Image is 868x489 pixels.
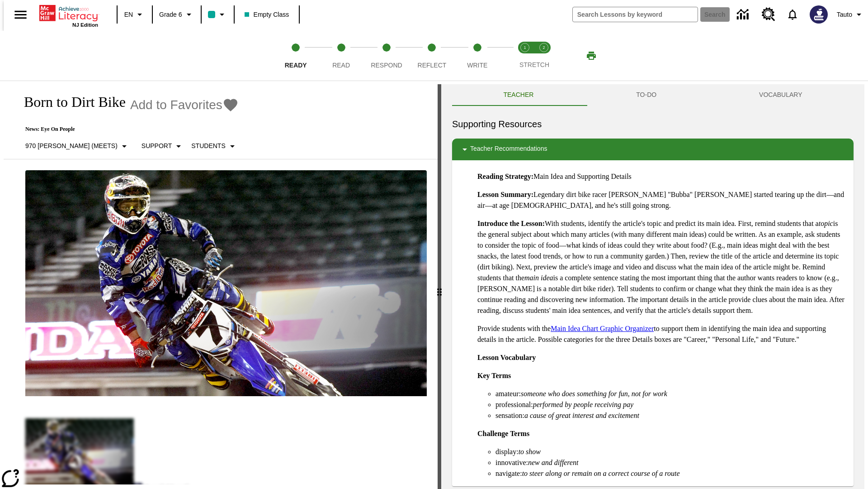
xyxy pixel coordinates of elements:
li: amateur: [495,388,846,399]
span: NJ Edition [72,22,98,28]
div: Instructional Panel Tabs [452,84,854,106]
strong: Reading Strategy: [477,173,533,180]
p: With students, identify the article's topic and predict its main idea. First, remind students tha... [477,218,846,316]
button: Class color is teal. Change class color [204,6,231,23]
em: someone who does something for fun, not for work [521,390,667,398]
h6: Supporting Resources [452,117,854,131]
strong: Lesson Summary: [477,191,533,198]
em: topic [819,220,833,227]
span: Ready [285,62,307,69]
li: navigate: [495,468,846,479]
span: Respond [371,62,402,69]
li: sensation: [495,410,846,421]
button: Ready step 1 of 5 [269,31,322,81]
button: TO-DO [585,84,708,106]
strong: Key Terms [477,372,511,379]
li: display: [495,446,846,457]
button: Read step 2 of 5 [315,31,367,81]
p: Main Idea and Supporting Details [477,171,846,182]
span: EN [124,10,133,19]
em: performed by people receiving pay [533,401,633,408]
div: Home [39,3,98,28]
p: Teacher Recommendations [470,144,547,155]
button: Grade: Grade 6, Select a grade [156,6,198,23]
div: Press Enter or Spacebar and then press right and left arrow keys to move the slider [438,84,441,489]
strong: Introduce the Lesson: [477,220,545,227]
button: Select a new avatar [804,3,833,26]
button: Profile/Settings [833,6,868,23]
span: Add to Favorites [130,98,222,112]
img: Avatar [810,5,828,24]
button: Scaffolds, Support [138,138,188,154]
span: Read [332,62,350,69]
span: Reflect [418,62,447,69]
button: VOCABULARY [708,84,854,106]
a: Main Idea Chart Graphic Organizer [551,325,654,332]
p: Provide students with the to support them in identifying the main idea and supporting details in ... [477,323,846,345]
span: Tauto [837,10,852,19]
input: search field [573,7,698,22]
li: professional: [495,399,846,410]
a: Data Center [731,2,756,27]
button: Teacher [452,84,585,106]
div: Teacher Recommendations [452,139,854,160]
div: reading [4,84,438,484]
text: 1 [524,45,526,50]
em: a cause of great interest and excitement [524,412,639,419]
a: Notifications [781,3,804,26]
span: Write [467,62,487,69]
span: STRETCH [519,61,549,68]
div: activity [441,84,864,489]
em: new and different [528,459,578,466]
button: Add to Favorites - Born to Dirt Bike [130,97,239,113]
em: to steer along or remain on a correct course of a route [522,470,680,477]
em: main idea [524,274,553,282]
button: Respond step 3 of 5 [360,31,413,81]
span: Grade 6 [159,10,182,19]
button: Stretch Respond step 2 of 2 [531,31,557,81]
button: Open side menu [7,1,34,28]
button: Stretch Read step 1 of 2 [512,31,538,81]
p: 970 [PERSON_NAME] (Meets) [25,141,118,151]
img: Motocross racer James Stewart flies through the air on his dirt bike. [25,170,427,397]
li: innovative: [495,457,846,468]
text: 2 [542,45,545,50]
p: Students [191,141,225,151]
p: News: Eye On People [14,126,241,133]
a: Resource Center, Will open in new tab [756,2,781,27]
button: Select Lexile, 970 Lexile (Meets) [22,138,133,154]
strong: Lesson Vocabulary [477,354,536,361]
button: Write step 5 of 5 [451,31,504,81]
em: to show [519,448,541,455]
p: Support [142,141,172,151]
button: Language: EN, Select a language [120,6,149,23]
p: Legendary dirt bike racer [PERSON_NAME] "Bubba" [PERSON_NAME] started tearing up the dirt—and air... [477,189,846,211]
button: Reflect step 4 of 5 [406,31,458,81]
button: Select Student [188,138,241,154]
button: Print [577,48,606,64]
h1: Born to Dirt Bike [14,94,126,110]
span: Empty Class [245,10,289,19]
strong: Challenge Terms [477,430,529,437]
